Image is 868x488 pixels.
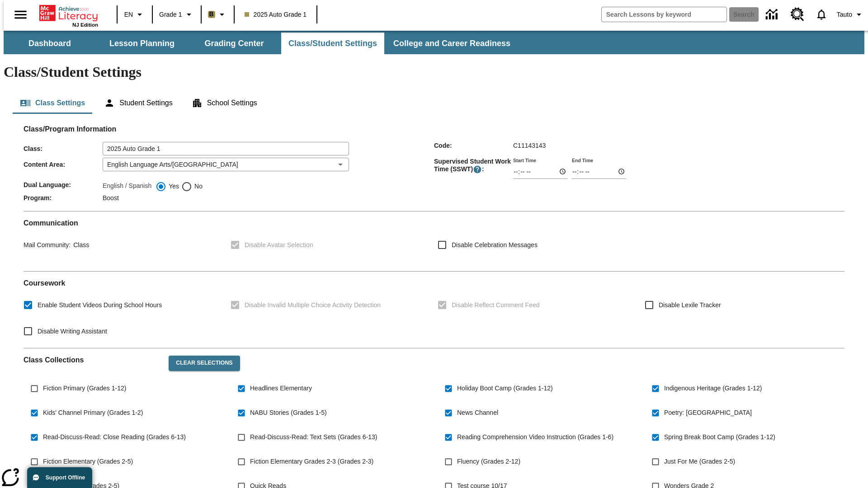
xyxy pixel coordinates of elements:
h2: Communication [24,219,844,227]
button: Lesson Planning [97,33,187,54]
span: Mail Community : [24,241,71,249]
label: English / Spanish [103,181,151,192]
a: Home [39,4,98,22]
label: End Time [572,157,593,164]
input: Class [103,142,349,155]
span: Holiday Boot Camp (Grades 1-12) [457,384,553,393]
h1: Class/Student Settings [4,64,864,80]
button: Open side menu [7,1,34,28]
h2: Class Collections [24,356,161,364]
span: EN [124,10,133,19]
button: Grade: Grade 1, Select a grade [156,6,198,23]
span: Headlines Elementary [250,384,312,393]
input: search field [602,7,726,22]
button: Supervised Student Work Time is the timeframe when students can take LevelSet and when lessons ar... [473,165,482,174]
span: Spring Break Boot Camp (Grades 1-12) [664,432,775,442]
button: Student Settings [97,92,179,114]
span: NJ Edition [72,22,98,28]
div: SubNavbar [4,31,864,54]
span: Boost [103,194,119,202]
span: Enable Student Videos During School Hours [38,300,162,310]
button: Boost Class color is light brown. Change class color [204,6,231,23]
button: Support Offline [27,467,92,488]
span: Class : [24,145,103,152]
span: NABU Stories (Grades 1-5) [250,408,327,418]
label: Start Time [513,157,536,164]
span: News Channel [457,408,498,418]
span: 2025 Auto Grade 1 [245,10,307,19]
span: Fiction Primary (Grades 1-12) [43,384,126,393]
div: Coursework [24,279,844,341]
span: Disable Invalid Multiple Choice Activity Detection [245,300,381,310]
h2: Course work [24,279,844,287]
div: Communication [24,219,844,264]
span: Code : [434,142,513,149]
button: Dashboard [5,33,95,54]
span: Reading Comprehension Video Instruction (Grades 1-6) [457,432,613,442]
div: SubNavbar [4,33,519,54]
h2: Class/Program Information [24,125,844,133]
div: Class/Student Settings [13,92,855,114]
div: Home [39,3,98,28]
button: Class Settings [13,92,92,114]
div: Class/Program Information [24,134,844,204]
span: Poetry: [GEOGRAPHIC_DATA] [664,408,752,418]
span: Read-Discuss-Read: Close Reading (Grades 6-13) [43,432,186,442]
a: Resource Center, Will open in new tab [785,2,810,27]
span: Support Offline [46,474,85,481]
span: Tauto [837,10,852,19]
span: Program : [24,194,103,202]
span: C11143143 [513,142,546,149]
span: Content Area : [24,161,103,168]
span: B [209,9,214,20]
button: Clear Selections [169,356,240,371]
span: Disable Avatar Selection [245,240,313,250]
div: English Language Arts/[GEOGRAPHIC_DATA] [103,158,349,171]
span: Indigenous Heritage (Grades 1-12) [664,384,762,393]
span: Disable Reflect Comment Feed [452,300,540,310]
span: Fiction Elementary (Grades 2-5) [43,457,133,466]
span: Supervised Student Work Time (SSWT) : [434,158,513,174]
button: Class/Student Settings [281,33,384,54]
button: School Settings [184,92,264,114]
button: College and Career Readiness [386,33,518,54]
span: Just For Me (Grades 2-5) [664,457,735,466]
span: Read-Discuss-Read: Text Sets (Grades 6-13) [250,432,377,442]
a: Data Center [760,2,785,27]
span: Disable Writing Assistant [38,327,107,336]
span: Fiction Elementary Grades 2-3 (Grades 2-3) [250,457,373,466]
span: Fluency (Grades 2-12) [457,457,520,466]
span: No [192,182,203,191]
button: Profile/Settings [833,6,868,23]
span: Dual Language : [24,181,103,188]
span: Class [71,241,89,249]
span: Disable Lexile Tracker [659,300,721,310]
span: Kids' Channel Primary (Grades 1-2) [43,408,143,418]
button: Language: EN, Select a language [120,6,149,23]
span: Yes [166,182,179,191]
button: Grading Center [189,33,279,54]
span: Disable Celebration Messages [452,240,538,250]
span: Grade 1 [159,10,182,19]
a: Notifications [810,3,833,26]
